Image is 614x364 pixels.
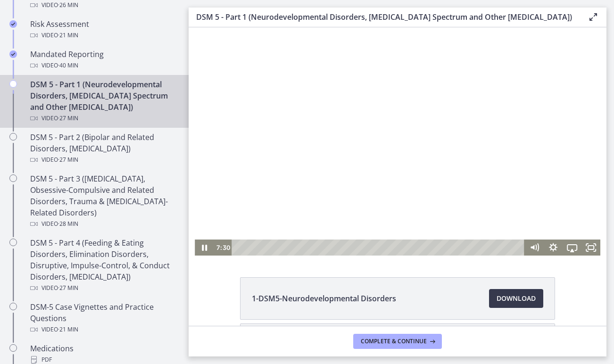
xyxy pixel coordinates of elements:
span: · 27 min [58,154,78,165]
div: DSM 5 - Part 3 ([MEDICAL_DATA], Obsessive-Compulsive and Related Disorders, Trauma & [MEDICAL_DAT... [30,173,177,230]
span: · 28 min [58,218,78,230]
div: Video [30,154,177,165]
span: Complete & continue [361,338,427,345]
div: Video [30,60,177,71]
div: DSM 5 - Part 2 (Bipolar and Related Disorders, [MEDICAL_DATA]) [30,132,177,165]
i: Completed [9,20,17,28]
span: 1-DSM5-Neurodevelopmental Disorders [252,293,396,304]
span: · 40 min [58,60,78,71]
button: Mute [336,212,355,228]
span: · 27 min [58,113,78,124]
button: Complete & continue [353,334,442,349]
div: DSM-5 Case Vignettes and Practice Questions [30,301,177,335]
div: Risk Assessment [30,18,177,41]
span: · 27 min [58,282,78,294]
div: Video [30,282,177,294]
h3: DSM 5 - Part 1 (Neurodevelopmental Disorders, [MEDICAL_DATA] Spectrum and Other [MEDICAL_DATA]) [196,11,573,23]
iframe: Video Lesson [189,27,606,256]
button: Fullscreen [393,212,412,228]
button: Airplay [374,212,393,228]
div: Mandated Reporting [30,49,177,71]
span: · 21 min [58,324,78,335]
span: · 21 min [58,30,78,41]
span: Download [497,293,536,304]
button: Show settings menu [355,212,374,228]
div: Video [30,218,177,230]
div: DSM 5 - Part 1 (Neurodevelopmental Disorders, [MEDICAL_DATA] Spectrum and Other [MEDICAL_DATA]) [30,79,177,124]
div: DSM 5 - Part 4 (Feeding & Eating Disorders, Elimination Disorders, Disruptive, Impulse-Control, &... [30,237,177,294]
i: Completed [9,50,17,58]
a: Download [489,289,543,308]
div: Video [30,324,177,335]
div: Video [30,30,177,41]
div: Video [30,113,177,124]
